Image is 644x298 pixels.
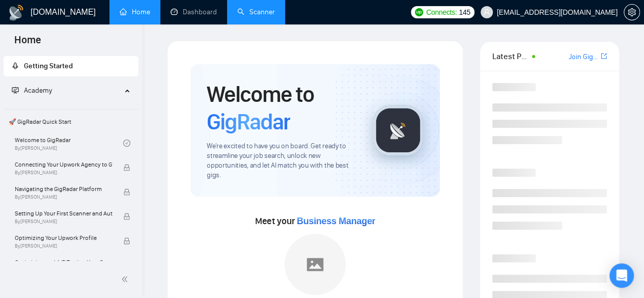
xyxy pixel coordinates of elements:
[492,50,529,63] span: Latest Posts from the GigRadar Community
[373,105,424,156] img: gigradar-logo.png
[15,184,113,194] span: Navigating the GigRadar Platform
[24,86,52,95] span: Academy
[123,237,130,245] span: lock
[123,140,130,147] span: check-circle
[15,194,113,200] span: By [PERSON_NAME]
[483,9,490,16] span: user
[12,86,52,95] span: Academy
[15,170,113,176] span: By [PERSON_NAME]
[6,33,49,54] span: Home
[569,51,599,63] a: Join GigRadar Slack Community
[15,208,113,219] span: Setting Up Your First Scanner and Auto-Bidder
[285,234,346,295] img: placeholder.png
[12,87,19,94] span: fund-projection-screen
[459,7,470,18] span: 145
[5,112,137,132] span: 🚀 GigRadar Quick Start
[624,4,640,20] button: setting
[426,7,457,18] span: Connects:
[207,142,356,180] span: We're excited to have you on board. Get ready to streamline your job search, unlock new opportuni...
[601,52,607,60] span: export
[123,213,130,220] span: lock
[15,132,123,154] a: Welcome to GigRadarBy[PERSON_NAME]
[24,62,73,70] span: Getting Started
[609,263,634,288] div: Open Intercom Messenger
[12,62,19,69] span: rocket
[15,257,113,267] span: Optimizing and A/B Testing Your Scanner for Better Results
[15,219,113,225] span: By [PERSON_NAME]
[4,56,138,76] li: Getting Started
[121,274,131,284] span: double-left
[207,80,356,136] h1: Welcome to
[15,233,113,243] span: Optimizing Your Upwork Profile
[624,8,640,16] a: setting
[123,164,130,171] span: lock
[123,188,130,196] span: lock
[171,8,217,16] a: dashboardDashboard
[255,215,375,227] span: Meet your
[15,159,113,170] span: Connecting Your Upwork Agency to GigRadar
[415,8,423,16] img: upwork-logo.png
[8,5,24,21] img: logo
[120,8,150,16] a: homeHome
[15,243,113,249] span: By [PERSON_NAME]
[207,108,290,136] span: GigRadar
[297,216,375,226] span: Business Manager
[601,51,607,61] a: export
[237,8,275,16] a: searchScanner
